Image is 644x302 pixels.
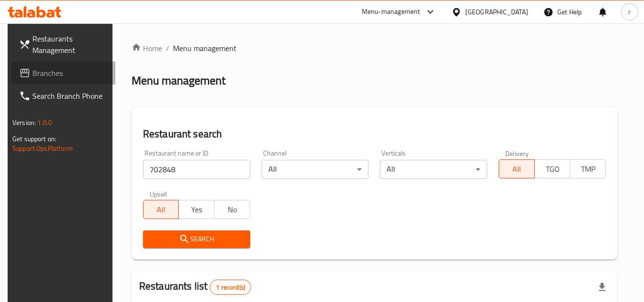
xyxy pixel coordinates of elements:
button: Yes [178,200,215,219]
h2: Restaurants list [139,279,251,295]
a: Branches [11,62,115,84]
span: r [628,7,631,17]
button: TGO [534,159,571,178]
div: Total records count [210,280,251,295]
span: All [503,162,531,176]
label: Upsell [150,190,167,197]
div: [GEOGRAPHIC_DATA] [465,7,528,17]
label: Delivery [505,150,529,156]
span: TMP [574,162,602,176]
span: 1.0.0 [37,116,52,129]
span: 1 record(s) [210,283,251,292]
li: / [166,42,169,54]
div: All [380,160,487,179]
a: Support.OpsPlatform [12,142,73,155]
h2: Menu management [132,73,225,88]
h2: Restaurant search [143,127,606,141]
span: All [147,203,175,217]
a: Home [132,42,162,54]
span: Branches [32,67,108,79]
div: Menu-management [362,6,420,18]
button: All [143,200,179,219]
button: Search [143,230,250,248]
span: Yes [183,203,211,217]
div: Export file [591,276,613,299]
span: TGO [539,162,567,176]
div: All [262,160,369,179]
span: Get support on: [12,133,56,145]
input: Search for restaurant name or ID.. [143,160,250,179]
a: Restaurants Management [11,27,115,62]
span: Restaurants Management [32,33,108,56]
span: Menu management [173,42,236,54]
span: Search [151,233,243,245]
span: No [218,203,246,217]
button: No [214,200,250,219]
button: All [499,159,535,178]
span: Search Branch Phone [32,90,108,102]
button: TMP [570,159,606,178]
nav: breadcrumb [132,42,617,54]
a: Search Branch Phone [11,84,115,107]
span: Version: [12,116,36,129]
